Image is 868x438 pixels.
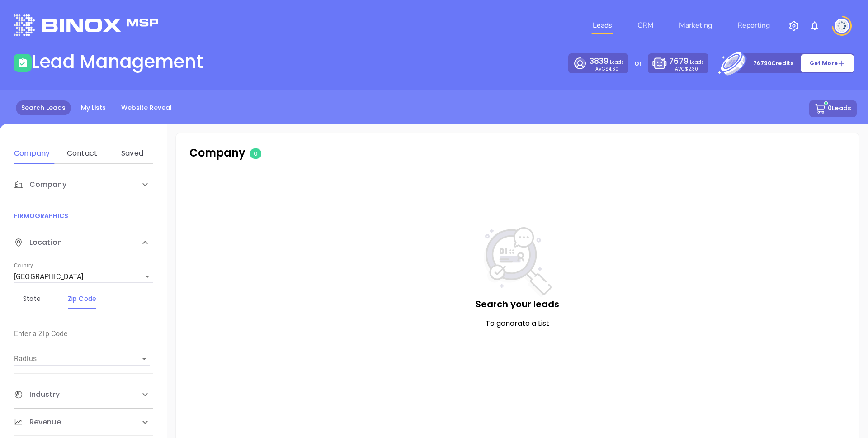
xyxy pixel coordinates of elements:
span: Company [14,179,66,190]
a: Search Leads [16,100,71,115]
p: Leads [590,56,624,67]
span: 3839 [590,56,609,67]
span: $2.30 [685,66,698,72]
span: $4.60 [605,66,618,72]
a: Leads [589,16,616,34]
div: Industry [14,381,153,408]
button: Get More [800,54,854,73]
p: AVG [595,67,618,71]
p: To generate a List [194,318,841,329]
img: iconNotification [809,20,820,31]
span: Revenue [14,417,61,428]
p: Company [189,145,413,161]
img: NoSearch [484,227,552,297]
a: CRM [634,16,657,34]
p: or [634,58,642,69]
img: iconSetting [788,20,799,31]
div: Saved [114,148,150,159]
img: user [835,19,849,33]
button: 0Leads [809,100,857,117]
div: Revenue [14,409,153,436]
p: Search your leads [194,297,841,311]
a: Website Reveal [116,100,177,115]
div: State [14,293,50,304]
a: Marketing [675,16,716,34]
p: AVG [675,67,698,71]
p: FIRMOGRAPHICS [14,211,153,221]
label: Country [14,263,33,269]
span: 7679 [669,56,688,67]
button: Open [138,352,151,365]
div: Contact [64,148,100,159]
span: 0 [250,148,261,159]
a: Reporting [734,16,774,34]
p: Leads [669,56,703,67]
div: [GEOGRAPHIC_DATA] [14,270,153,284]
p: 76790 Credits [753,59,793,68]
span: Industry [14,389,60,400]
img: logo [14,14,158,36]
div: Zip Code [64,293,100,304]
div: Location [14,228,153,257]
h1: Lead Management [32,51,203,72]
div: Company [14,148,50,159]
a: My Lists [75,100,111,115]
div: Company [14,171,153,198]
span: Location [14,237,62,248]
